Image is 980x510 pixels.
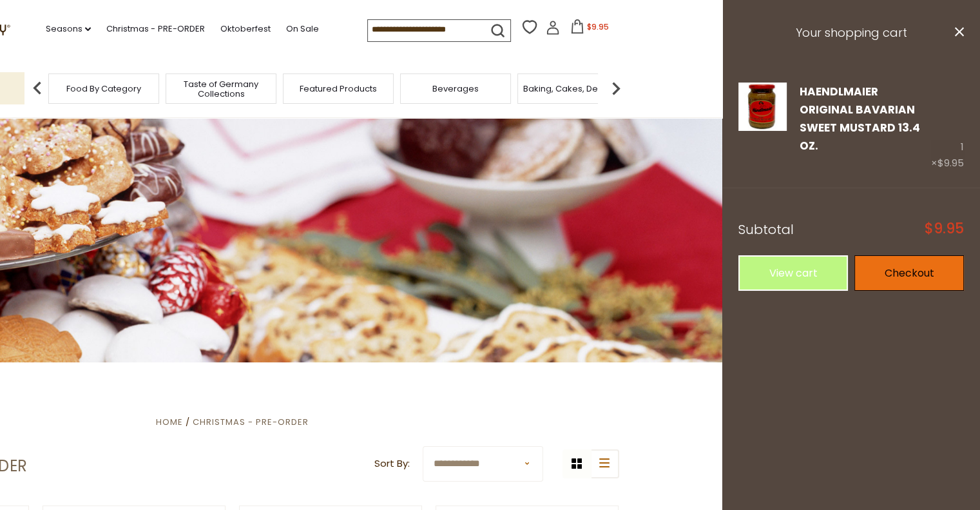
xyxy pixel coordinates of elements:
a: Food By Category [66,84,141,93]
label: Sort By: [374,456,410,472]
a: Baking, Cakes, Desserts [523,84,623,93]
a: On Sale [285,22,318,36]
span: $9.95 [937,156,964,170]
img: previous arrow [24,75,50,101]
img: next arrow [603,75,629,101]
a: Checkout [854,255,964,291]
a: Haendlmaier Original Bavarian Sweet Mustard 13.4 oz. [800,84,920,154]
a: Haendlmaier Original Bavarian Sweet Mustard 13.4 oz. [738,83,787,172]
img: Haendlmaier Original Bavarian Sweet Mustard 13.4 oz. [738,83,787,131]
span: Subtotal [738,221,794,239]
a: Taste of Germany Collections [169,79,273,99]
a: Oktoberfest [220,22,270,36]
div: 1 × [931,83,964,172]
span: $9.95 [587,21,609,32]
a: Christmas - PRE-ORDER [106,22,204,36]
a: View cart [738,255,848,291]
a: Seasons [46,22,91,36]
span: $9.95 [925,222,964,236]
button: $9.95 [562,19,617,39]
a: Featured Products [300,84,377,93]
a: Home [156,416,183,428]
a: Beverages [432,84,479,93]
a: Christmas - PRE-ORDER [193,416,309,428]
